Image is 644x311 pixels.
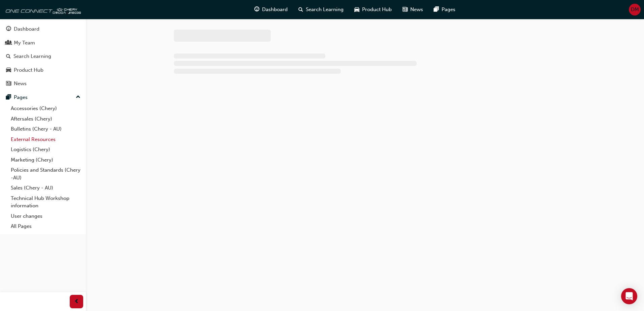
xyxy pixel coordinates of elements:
div: Product Hub [14,66,43,74]
span: people-icon [6,40,11,46]
span: Dashboard [262,6,288,13]
div: Open Intercom Messenger [621,288,637,304]
span: Pages [442,6,455,13]
span: guage-icon [254,5,259,14]
a: Sales (Chery - AU) [8,183,83,193]
a: News [3,77,83,90]
button: DM [629,4,641,15]
a: Aftersales (Chery) [8,114,83,124]
a: car-iconProduct Hub [349,3,397,16]
span: DM [631,6,639,13]
a: Dashboard [3,23,83,35]
div: News [14,80,27,88]
span: prev-icon [74,298,79,306]
button: Pages [3,91,83,104]
span: guage-icon [6,26,11,32]
span: up-icon [76,93,80,102]
span: News [410,6,423,13]
span: news-icon [402,5,408,14]
span: news-icon [6,81,11,87]
button: DashboardMy TeamSearch LearningProduct HubNews [3,22,83,91]
a: External Resources [8,134,83,145]
img: oneconnect [3,3,81,16]
a: Technical Hub Workshop information [8,193,83,211]
span: pages-icon [6,95,11,101]
div: My Team [14,39,35,47]
a: pages-iconPages [428,3,461,16]
a: Search Learning [3,50,83,63]
span: Search Learning [306,6,344,13]
span: car-icon [354,5,359,14]
a: guage-iconDashboard [249,3,293,16]
a: Product Hub [3,64,83,76]
span: car-icon [6,67,11,73]
a: Marketing (Chery) [8,155,83,165]
div: Search Learning [13,53,51,60]
a: Policies and Standards (Chery -AU) [8,165,83,183]
a: My Team [3,37,83,49]
a: All Pages [8,221,83,232]
a: search-iconSearch Learning [293,3,349,16]
a: Logistics (Chery) [8,144,83,155]
span: search-icon [298,5,303,14]
a: news-iconNews [397,3,428,16]
a: Accessories (Chery) [8,103,83,114]
a: Bulletins (Chery - AU) [8,124,83,134]
span: search-icon [6,54,11,60]
span: Product Hub [362,6,392,13]
a: User changes [8,211,83,221]
span: pages-icon [434,5,439,14]
div: Dashboard [14,25,39,33]
div: Pages [14,94,28,101]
